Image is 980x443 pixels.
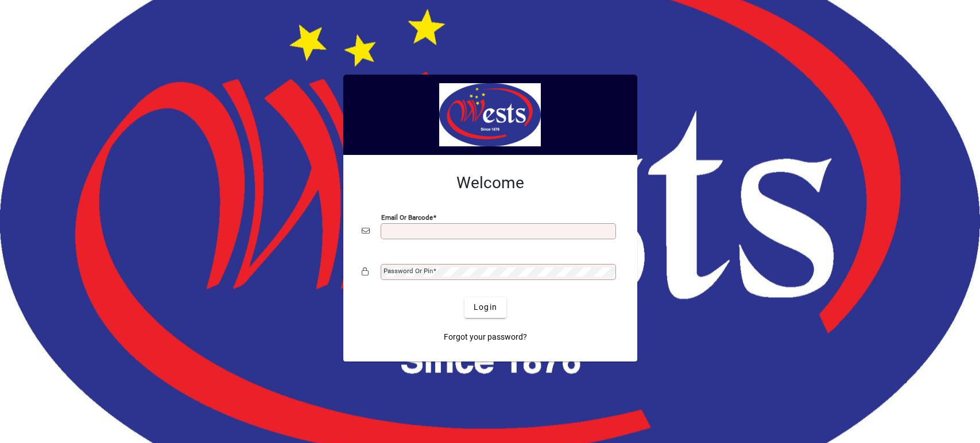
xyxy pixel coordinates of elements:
[362,173,619,193] h2: Welcome
[381,213,433,221] mat-label: Email or Barcode
[474,301,497,313] span: Login
[464,297,506,318] button: Login
[444,331,527,343] span: Forgot your password?
[384,267,433,275] mat-label: Password or Pin
[439,327,532,348] a: Forgot your password?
